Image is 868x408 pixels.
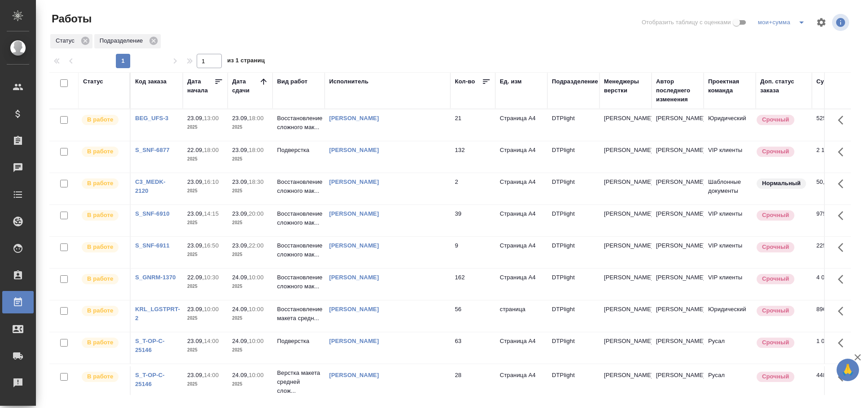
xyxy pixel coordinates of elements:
[604,77,647,95] div: Менеджеры верстки
[249,372,264,378] p: 10:00
[135,77,167,86] div: Код заказа
[87,372,113,381] p: В работе
[762,115,789,124] p: Срочный
[450,332,495,364] td: 63
[81,371,125,383] div: Исполнитель выполняет работу
[81,146,125,158] div: Исполнитель выполняет работу
[762,306,789,315] p: Срочный
[762,243,789,252] p: Срочный
[135,306,180,321] a: KRL_LGSTPRT-2
[187,178,204,185] p: 23.09,
[87,306,113,315] p: В работе
[81,209,125,221] div: Исполнитель выполняет работу
[329,372,379,378] a: [PERSON_NAME]
[277,241,320,259] p: Восстановление сложного мак...
[249,210,264,217] p: 20:00
[455,77,475,86] div: Кол-во
[495,300,547,332] td: страница
[547,366,599,398] td: DTPlight
[495,332,547,364] td: Страница А4
[50,34,93,48] div: Статус
[833,237,854,258] button: Здесь прячутся важные кнопки
[277,77,308,86] div: Вид работ
[187,372,204,378] p: 23.09,
[329,147,379,153] a: [PERSON_NAME]
[187,314,223,323] p: 2025
[232,155,268,164] p: 2025
[604,371,647,380] p: [PERSON_NAME]
[495,109,547,141] td: Страница А4
[81,178,125,190] div: Исполнитель выполняет работу
[833,300,854,322] button: Здесь прячутся важные кнопки
[187,155,223,164] p: 2025
[232,282,268,291] p: 2025
[329,115,379,122] a: [PERSON_NAME]
[329,306,379,313] a: [PERSON_NAME]
[232,346,268,355] p: 2025
[832,14,851,31] span: Посмотреть информацию
[249,178,264,185] p: 18:30
[187,147,204,153] p: 22.09,
[187,77,214,95] div: Дата начала
[232,218,268,227] p: 2025
[450,237,495,268] td: 9
[762,372,789,381] p: Срочный
[277,337,320,346] p: Подверстка
[604,178,647,187] p: [PERSON_NAME]
[547,300,599,332] td: DTPlight
[232,123,268,132] p: 2025
[762,179,801,188] p: Нормальный
[652,332,704,364] td: [PERSON_NAME]
[840,360,855,379] span: 🙏
[277,273,320,291] p: Восстановление сложного мак...
[277,209,320,227] p: Восстановление сложного мак...
[100,36,146,45] p: Подразделение
[811,12,832,33] span: Настроить таблицу
[547,205,599,236] td: DTPlight
[704,173,756,204] td: Шаблонные документы
[652,141,704,173] td: [PERSON_NAME]
[87,274,113,283] p: В работе
[277,305,320,323] p: Восстановление макета средн...
[232,147,249,153] p: 23.09,
[762,338,789,347] p: Срочный
[704,237,756,268] td: VIP клиенты
[604,273,647,282] p: [PERSON_NAME]
[547,173,599,204] td: DTPlight
[329,77,369,86] div: Исполнитель
[329,338,379,344] a: [PERSON_NAME]
[547,269,599,300] td: DTPlight
[135,372,165,387] a: S_T-OP-C-25146
[81,337,125,349] div: Исполнитель выполняет работу
[450,205,495,236] td: 39
[87,115,113,124] p: В работе
[277,146,320,155] p: Подверстка
[204,274,219,281] p: 10:30
[500,77,522,86] div: Ед. изм
[249,274,264,281] p: 10:00
[204,338,219,344] p: 14:00
[704,109,756,141] td: Юридический
[232,242,249,249] p: 23.09,
[204,242,219,249] p: 16:50
[135,274,176,281] a: S_GNRM-1370
[833,173,854,195] button: Здесь прячутся важные кнопки
[232,314,268,323] p: 2025
[833,366,854,388] button: Здесь прячутся важные кнопки
[249,242,264,249] p: 22:00
[762,211,789,220] p: Срочный
[604,146,647,155] p: [PERSON_NAME]
[232,210,249,217] p: 23.09,
[652,366,704,398] td: [PERSON_NAME]
[812,141,857,173] td: 2 112,00 ₽
[329,242,379,249] a: [PERSON_NAME]
[249,115,264,122] p: 18:00
[604,241,647,250] p: [PERSON_NAME]
[704,300,756,332] td: Юридический
[249,338,264,344] p: 10:00
[135,147,170,153] a: S_SNF-6877
[450,141,495,173] td: 132
[56,36,78,45] p: Статус
[187,380,223,389] p: 2025
[187,187,223,195] p: 2025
